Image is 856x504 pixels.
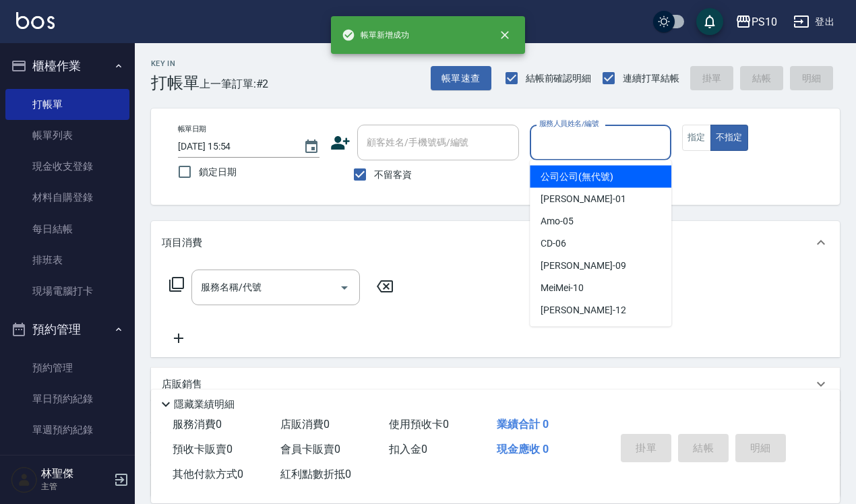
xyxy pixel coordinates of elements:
[541,214,574,228] span: Amo -05
[5,151,129,182] a: 現金收支登錄
[623,71,679,86] span: 連續打單結帳
[5,414,129,445] a: 單週預約紀錄
[280,418,330,431] span: 店販消費 0
[5,182,129,213] a: 材料自購登錄
[151,221,840,264] div: 項目消費
[5,120,129,151] a: 帳單列表
[5,312,129,347] button: 預約管理
[541,281,584,295] span: MeiMei -10
[5,245,129,276] a: 排班表
[389,418,449,431] span: 使用預收卡 0
[374,168,412,182] span: 不留客資
[199,165,237,179] span: 鎖定日期
[541,170,613,184] span: 公司公司 (無代號)
[541,259,625,273] span: [PERSON_NAME] -09
[526,71,592,86] span: 結帳前確認明細
[539,119,599,129] label: 服務人員姓名/編號
[41,480,110,493] p: 主管
[788,9,840,34] button: 登出
[5,49,129,84] button: 櫃檯作業
[5,352,129,383] a: 預約管理
[497,443,549,455] span: 現金應收 0
[541,192,625,206] span: [PERSON_NAME] -01
[151,59,200,68] h2: Key In
[280,468,351,480] span: 紅利點數折抵 0
[151,73,200,92] h3: 打帳單
[5,383,129,414] a: 單日預約紀錄
[162,236,202,250] p: 項目消費
[541,237,566,251] span: CD -06
[280,443,340,455] span: 會員卡販賣 0
[11,466,38,493] img: Person
[431,66,491,91] button: 帳單速查
[682,125,711,151] button: 指定
[710,125,748,151] button: 不指定
[752,13,777,30] div: PS10
[342,28,409,42] span: 帳單新增成功
[541,303,625,317] span: [PERSON_NAME] -12
[16,12,55,29] img: Logo
[178,124,206,134] label: 帳單日期
[497,418,549,431] span: 業績合計 0
[389,443,427,455] span: 扣入金 0
[5,89,129,120] a: 打帳單
[5,276,129,307] a: 現場電腦打卡
[490,20,520,50] button: close
[173,468,243,480] span: 其他付款方式 0
[730,8,783,36] button: PS10
[178,135,290,158] input: YYYY/MM/DD hh:mm
[151,368,840,400] div: 店販銷售
[5,451,129,486] button: 報表及分析
[5,214,129,245] a: 每日結帳
[41,467,110,480] h5: 林聖傑
[295,131,328,163] button: Choose date, selected date is 2025-08-25
[162,377,202,391] p: 店販銷售
[174,398,235,412] p: 隱藏業績明細
[173,443,233,455] span: 預收卡販賣 0
[696,8,723,35] button: save
[200,75,269,92] span: 上一筆訂單:#2
[173,418,222,431] span: 服務消費 0
[334,277,355,298] button: Open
